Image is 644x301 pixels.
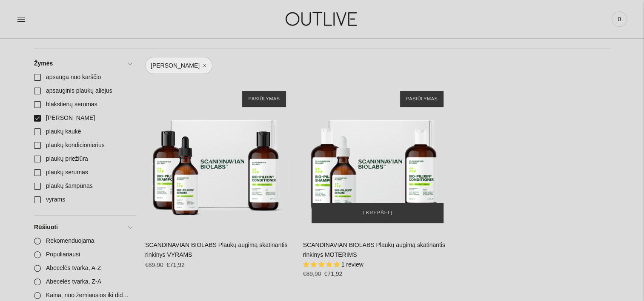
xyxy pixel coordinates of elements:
[29,125,137,139] a: plaukų kaukė
[363,209,393,217] span: Į krepšelį
[29,179,137,193] a: plaukų šampūnas
[29,111,137,125] a: [PERSON_NAME]
[145,261,163,268] s: €89,90
[303,241,445,258] a: SCANDINAVIAN BIOLABS Plaukų augimą skatinantis rinkinys MOTERIMS
[145,57,212,74] a: [PERSON_NAME]
[145,241,287,258] a: SCANDINAVIAN BIOLABS Plaukų augimą skatinantis rinkinys VYRAMS
[341,261,364,268] span: 1 review
[303,270,321,277] s: €89,90
[324,270,342,277] span: €71,92
[29,152,137,166] a: plaukų priežiūra
[29,193,137,207] a: vyrams
[29,57,137,71] a: Žymės
[29,139,137,152] a: plaukų kondicionierius
[29,261,137,275] a: Abecelės tvarka, A-Z
[312,203,444,223] button: Į krepšelį
[29,221,137,234] a: Rūšiuoti
[166,261,185,268] span: €71,92
[29,234,137,248] a: Rekomenduojama
[29,166,137,179] a: plaukų serumas
[29,84,137,98] a: apsauginis plaukų aliejus
[269,4,375,34] img: OUTLIVE
[29,71,137,84] a: apsauga nuo karščio
[29,248,137,261] a: Populiariausi
[303,82,452,232] a: SCANDINAVIAN BIOLABS Plaukų augimą skatinantis rinkinys MOTERIMS
[145,82,295,232] a: SCANDINAVIAN BIOLABS Plaukų augimą skatinantis rinkinys VYRAMS
[303,261,341,268] span: 5.00 stars
[29,275,137,289] a: Abecelės tvarka, Z-A
[29,98,137,111] a: blakstienų serumas
[612,10,627,28] a: 0
[613,13,625,25] span: 0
